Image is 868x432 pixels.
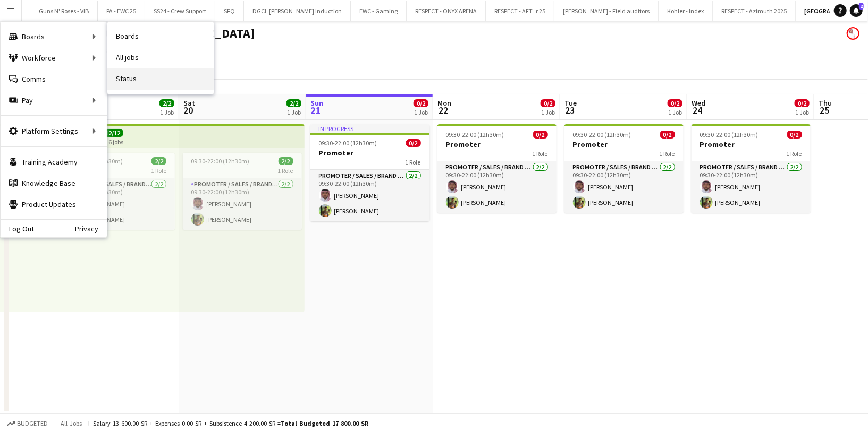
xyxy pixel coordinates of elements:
[847,27,859,40] app-user-avatar: Yousef Alotaibi
[414,99,428,107] span: 0/2
[287,108,301,116] div: 1 Job
[407,1,486,21] button: RESPECT - ONYX ARENA
[17,420,48,427] span: Budgeted
[573,131,631,139] span: 09:30-22:00 (12h30m)
[668,108,682,116] div: 1 Job
[309,104,323,116] span: 21
[183,98,195,108] span: Sat
[1,47,107,68] div: Workforce
[1,172,107,194] a: Knowledge Base
[5,418,49,429] button: Budgeted
[310,98,323,108] span: Sun
[160,108,174,116] div: 1 Job
[564,124,684,213] app-job-card: 09:30-22:00 (12h30m)0/2Promoter1 RolePromoter / Sales / Brand Ambassador2/209:30-22:00 (12h30m)[P...
[279,157,293,165] span: 2/2
[541,108,555,116] div: 1 Job
[310,124,429,221] app-job-card: In progress09:30-22:00 (12h30m)0/2Promoter1 RolePromoter / Sales / Brand Ambassador2/209:30-22:00...
[659,1,713,21] button: Kohler - Index
[533,150,548,158] span: 1 Role
[30,1,98,21] button: Guns N' Roses - VIB
[93,419,368,427] div: Salary 13 600.00 SR + Expenses 0.00 SR + Subsistence 4 200.00 SR =
[183,178,302,230] app-card-role: Promoter / Sales / Brand Ambassador2/209:30-22:00 (12h30m)[PERSON_NAME][PERSON_NAME]
[1,26,107,47] div: Boards
[145,1,215,21] button: SS24 - Crew Support
[660,131,675,139] span: 0/2
[690,104,705,116] span: 24
[795,108,809,116] div: 1 Job
[692,161,811,213] app-card-role: Promoter / Sales / Brand Ambassador2/209:30-22:00 (12h30m)[PERSON_NAME][PERSON_NAME]
[859,3,864,10] span: 2
[1,151,107,172] a: Training Academy
[58,419,84,427] span: All jobs
[660,150,675,158] span: 1 Role
[437,124,557,213] app-job-card: 09:30-22:00 (12h30m)0/2Promoter1 RolePromoter / Sales / Brand Ambassador2/209:30-22:00 (12h30m)[P...
[436,104,451,116] span: 22
[692,98,705,108] span: Wed
[563,104,577,116] span: 23
[319,139,377,147] span: 09:30-22:00 (12h30m)
[668,99,682,107] span: 0/2
[108,137,123,146] div: 6 jobs
[692,140,811,149] h3: Promoter
[56,178,175,230] app-card-role: Promoter / Sales / Brand Ambassador2/209:30-22:00 (12h30m)[PERSON_NAME][PERSON_NAME]
[437,98,451,108] span: Mon
[564,98,577,108] span: Tue
[310,170,429,221] app-card-role: Promoter / Sales / Brand Ambassador2/209:30-22:00 (12h30m)[PERSON_NAME][PERSON_NAME]
[713,1,796,21] button: RESPECT - Azimuth 2025
[1,194,107,215] a: Product Updates
[564,140,684,149] h3: Promoter
[414,108,428,116] div: 1 Job
[817,104,832,116] span: 25
[281,419,368,427] span: Total Budgeted 17 800.00 SR
[75,224,107,233] a: Privacy
[151,167,166,175] span: 1 Role
[286,99,301,107] span: 2/2
[107,26,214,47] a: Boards
[1,224,34,233] a: Log Out
[437,161,557,213] app-card-role: Promoter / Sales / Brand Ambassador2/209:30-22:00 (12h30m)[PERSON_NAME][PERSON_NAME]
[446,131,504,139] span: 09:30-22:00 (12h30m)
[107,47,214,68] a: All jobs
[406,158,421,166] span: 1 Role
[351,1,407,21] button: EWC - Gaming
[183,153,302,230] app-job-card: 09:30-22:00 (12h30m)2/21 RolePromoter / Sales / Brand Ambassador2/209:30-22:00 (12h30m)[PERSON_NA...
[819,98,832,108] span: Thu
[437,140,557,149] h3: Promoter
[1,90,107,111] div: Pay
[692,124,811,213] app-job-card: 09:30-22:00 (12h30m)0/2Promoter1 RolePromoter / Sales / Brand Ambassador2/209:30-22:00 (12h30m)[P...
[564,161,684,213] app-card-role: Promoter / Sales / Brand Ambassador2/209:30-22:00 (12h30m)[PERSON_NAME][PERSON_NAME]
[1,68,107,90] a: Comms
[787,150,802,158] span: 1 Role
[310,148,429,158] h3: Promoter
[102,129,123,137] span: 12/12
[406,139,421,147] span: 0/2
[159,99,174,107] span: 2/2
[787,131,802,139] span: 0/2
[278,167,293,175] span: 1 Role
[191,157,250,165] span: 09:30-22:00 (12h30m)
[244,1,351,21] button: DGCL [PERSON_NAME] Induction
[554,1,659,21] button: [PERSON_NAME] - Field auditors
[310,124,429,133] div: In progress
[700,131,759,139] span: 09:30-22:00 (12h30m)
[795,99,810,107] span: 0/2
[182,104,195,116] span: 20
[107,68,214,90] a: Status
[486,1,554,21] button: RESPECT - AFT_r 25
[533,131,548,139] span: 0/2
[151,157,166,165] span: 2/2
[1,120,107,142] div: Platform Settings
[850,4,863,17] a: 2
[215,1,244,21] button: SFQ
[541,99,555,107] span: 0/2
[98,1,145,21] button: PA - EWC 25
[56,153,175,230] app-job-card: 09:30-22:00 (12h30m)2/21 RolePromoter / Sales / Brand Ambassador2/209:30-22:00 (12h30m)[PERSON_NA...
